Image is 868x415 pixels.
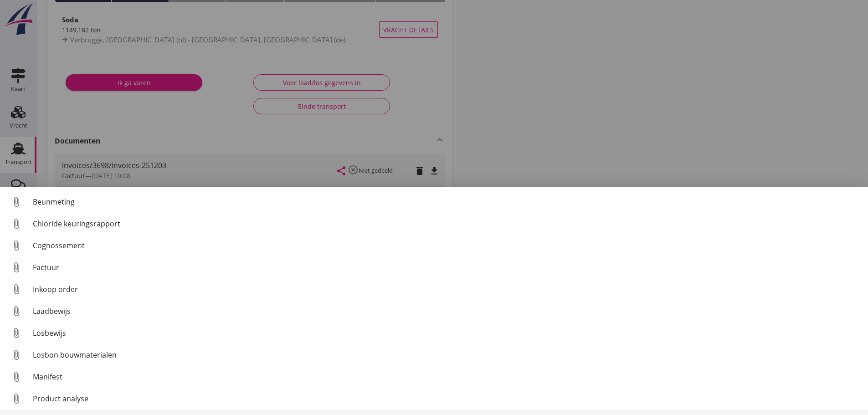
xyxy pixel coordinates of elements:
[33,284,861,295] div: Inkoop order
[33,328,861,338] div: Losbewijs
[9,216,24,231] i: attach_file
[9,348,24,362] i: attach_file
[33,393,861,404] div: Product analyse
[33,349,861,360] div: Losbon bouwmaterialen
[9,326,24,340] i: attach_file
[9,195,24,209] i: attach_file
[9,260,24,275] i: attach_file
[33,218,861,229] div: Chloride keuringsrapport
[33,371,861,382] div: Manifest
[9,391,24,406] i: attach_file
[9,369,24,384] i: attach_file
[9,304,24,318] i: attach_file
[33,306,861,317] div: Laadbewijs
[33,262,861,273] div: Factuur
[33,196,861,207] div: Beunmeting
[33,240,861,251] div: Cognossement
[9,282,24,297] i: attach_file
[9,238,24,253] i: attach_file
